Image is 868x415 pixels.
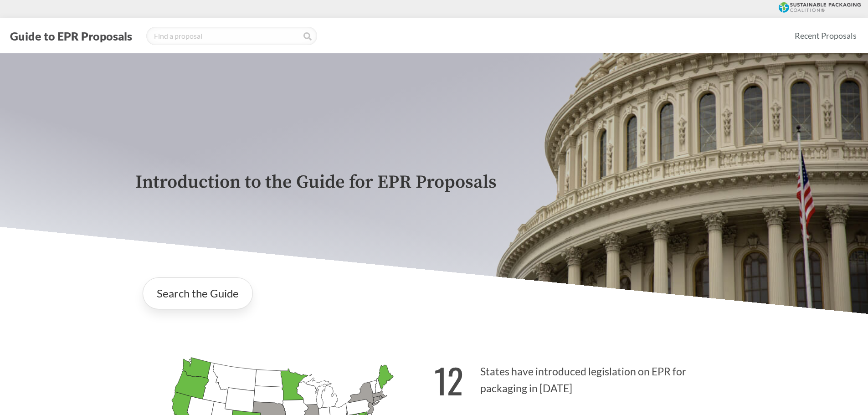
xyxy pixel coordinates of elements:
[791,26,861,46] a: Recent Proposals
[7,29,135,43] button: Guide to EPR Proposals
[135,172,733,193] p: Introduction to the Guide for EPR Proposals
[434,355,463,405] strong: 12
[146,27,317,45] input: Find a proposal
[143,277,253,309] a: Search the Guide
[434,349,733,405] p: States have introduced legislation on EPR for packaging in [DATE]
